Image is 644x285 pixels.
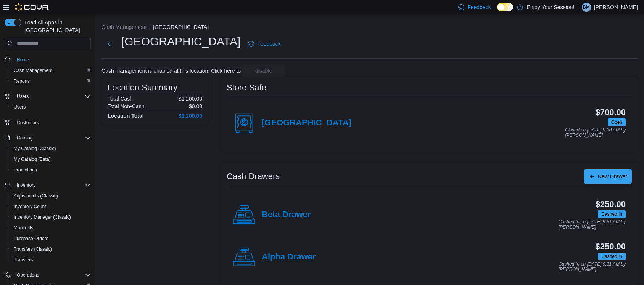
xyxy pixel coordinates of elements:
[11,234,91,243] span: Purchase Orders
[497,3,513,11] input: Dark Mode
[8,201,94,212] button: Inventory Count
[257,40,280,48] span: Feedback
[2,54,94,65] button: Home
[14,167,37,173] span: Promotions
[11,234,52,243] a: Purchase Orders
[8,143,94,154] button: My Catalog (Classic)
[11,202,91,211] span: Inventory Count
[11,155,54,164] a: My Catalog (Beta)
[11,102,91,112] span: Users
[11,245,91,254] span: Transfers (Classic)
[242,65,285,77] button: disable
[14,133,91,142] span: Catalog
[14,257,33,263] span: Transfers
[8,223,94,233] button: Manifests
[101,23,638,32] nav: An example of EuiBreadcrumbs
[227,83,266,92] h3: Store Safe
[17,182,35,188] span: Inventory
[179,113,202,119] h4: $1,200.00
[101,68,241,74] p: Cash management is enabled at this location. Click here to
[11,223,36,232] a: Manifests
[577,3,579,12] p: |
[227,172,280,181] h3: Cash Drawers
[598,210,626,218] span: Cashed In
[108,83,177,92] h3: Location Summary
[2,91,94,102] button: Users
[467,3,491,11] span: Feedback
[11,191,91,200] span: Adjustments (Classic)
[596,242,626,251] h3: $250.00
[14,55,32,64] a: Home
[11,255,91,264] span: Transfers
[11,102,29,112] a: Users
[153,24,209,30] button: [GEOGRAPHIC_DATA]
[17,120,39,126] span: Customers
[11,255,36,264] a: Transfers
[108,96,133,102] h6: Total Cash
[584,169,632,184] button: New Drawer
[14,235,48,242] span: Purchase Orders
[14,118,91,127] span: Customers
[262,252,316,262] h4: Alpha Drawer
[17,57,29,63] span: Home
[14,181,91,190] span: Inventory
[11,202,49,211] a: Inventory Count
[14,104,26,110] span: Users
[108,113,144,119] h4: Location Total
[14,225,33,231] span: Manifests
[14,193,58,199] span: Adjustments (Classic)
[8,165,94,175] button: Promotions
[101,24,147,30] button: Cash Management
[11,77,91,86] span: Reports
[14,118,42,127] a: Customers
[14,133,35,142] button: Catalog
[583,3,590,12] span: BM
[598,173,627,180] span: New Drawer
[8,255,94,265] button: Transfers
[14,203,46,210] span: Inventory Count
[596,200,626,209] h3: $250.00
[11,223,91,232] span: Manifests
[255,67,272,75] span: disable
[11,66,91,75] span: Cash Management
[14,271,42,280] button: Operations
[11,155,91,164] span: My Catalog (Beta)
[11,165,40,175] a: Promotions
[527,3,575,12] p: Enjoy Your Session!
[14,78,30,84] span: Reports
[14,214,71,220] span: Inventory Manager (Classic)
[497,11,497,11] span: Dark Mode
[21,19,91,34] span: Load All Apps in [GEOGRAPHIC_DATA]
[11,165,91,175] span: Promotions
[8,212,94,223] button: Inventory Manager (Classic)
[17,93,29,99] span: Users
[611,119,622,126] span: Open
[8,76,94,86] button: Reports
[2,180,94,191] button: Inventory
[14,271,91,280] span: Operations
[559,219,626,230] p: Cashed In on [DATE] 9:31 AM by [PERSON_NAME]
[2,270,94,280] button: Operations
[14,181,39,190] button: Inventory
[15,3,49,11] img: Cova
[598,253,626,260] span: Cashed In
[179,96,202,102] p: $1,200.00
[8,154,94,165] button: My Catalog (Beta)
[8,65,94,76] button: Cash Management
[8,191,94,201] button: Adjustments (Classic)
[14,146,56,152] span: My Catalog (Classic)
[594,3,638,12] p: [PERSON_NAME]
[8,102,94,112] button: Users
[262,118,351,128] h4: [GEOGRAPHIC_DATA]
[14,92,91,101] span: Users
[14,92,32,101] button: Users
[11,66,55,75] a: Cash Management
[14,54,91,64] span: Home
[601,211,622,218] span: Cashed In
[17,135,32,141] span: Catalog
[11,144,59,153] a: My Catalog (Classic)
[596,108,626,117] h3: $700.00
[11,245,55,254] a: Transfers (Classic)
[11,213,74,222] a: Inventory Manager (Classic)
[101,36,117,51] button: Next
